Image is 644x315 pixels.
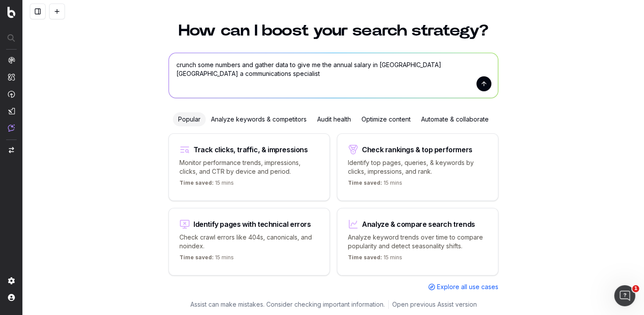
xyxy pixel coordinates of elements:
img: Activation [8,90,15,98]
div: Analyze & compare search trends [362,221,475,228]
div: Analyze keywords & competitors [206,112,312,126]
span: Time saved: [179,179,214,186]
img: Studio [8,107,15,115]
p: 15 mins [179,254,234,265]
span: 1 [632,285,639,292]
img: Intelligence [8,73,15,81]
textarea: crunch some numbers and gather data to give me the annual salary in [GEOGRAPHIC_DATA] [GEOGRAPHIC... [169,53,498,98]
div: Automate & collaborate [416,112,494,126]
p: Assist can make mistakes. Consider checking important information. [190,300,385,309]
p: Analyze keyword trends over time to compare popularity and detect seasonality shifts. [348,233,487,251]
img: Assist [8,124,15,132]
p: Monitor performance trends, impressions, clicks, and CTR by device and period. [179,158,319,176]
img: Switch project [9,147,14,153]
span: Time saved: [179,254,214,261]
p: Check crawl errors like 404s, canonicals, and noindex. [179,233,319,251]
p: 15 mins [179,179,234,190]
img: Analytics [8,57,15,64]
p: 15 mins [348,254,402,265]
img: Botify logo [7,7,15,18]
p: 15 mins [348,179,402,190]
a: Open previous Assist version [392,300,477,309]
div: Track clicks, traffic, & impressions [193,146,308,153]
img: Setting [8,277,15,284]
div: Optimize content [356,112,416,126]
div: Identify pages with technical errors [193,221,311,228]
h1: How can I boost your search strategy? [168,23,498,39]
span: Explore all use cases [437,283,498,291]
div: Popular [173,112,206,126]
p: Identify top pages, queries, & keywords by clicks, impressions, and rank. [348,158,487,176]
div: Check rankings & top performers [362,146,472,153]
iframe: Intercom live chat [614,285,635,306]
img: My account [8,294,15,301]
div: Audit health [312,112,356,126]
span: Time saved: [348,254,382,261]
span: Time saved: [348,179,382,186]
a: Explore all use cases [428,283,498,291]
